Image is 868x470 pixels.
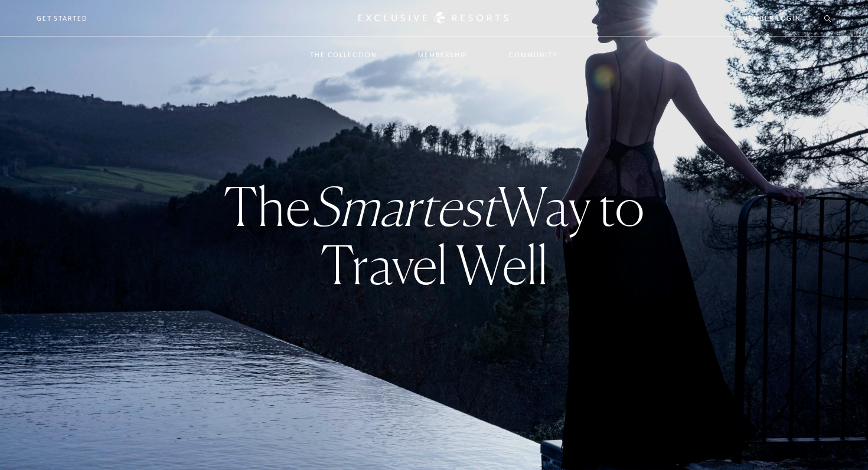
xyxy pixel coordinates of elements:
[311,174,498,238] em: Smartest
[497,38,569,72] a: Community
[37,13,88,24] a: Get Started
[174,177,694,294] h3: The
[742,13,801,24] a: Member Login
[406,38,479,72] a: Membership
[298,38,389,72] a: The Collection
[311,174,645,297] strong: Way to Travel Well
